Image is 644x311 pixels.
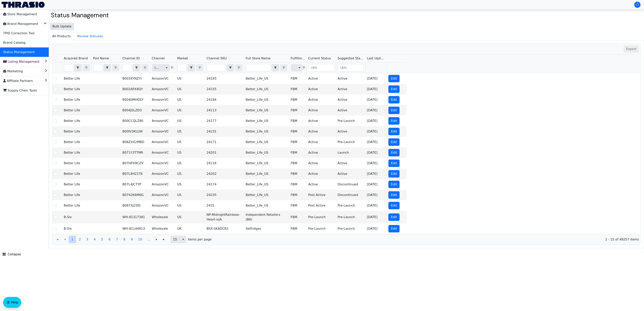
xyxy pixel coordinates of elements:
[54,88,57,91] input: Select Row
[3,11,37,17] span: Store Management
[54,141,57,144] input: Select Row
[338,64,364,71] input: (All)
[244,179,289,190] td: Better_Life_US
[272,64,279,72] span: Choose Operator
[54,204,57,207] input: Select Row
[160,236,167,243] button: Go to the last page
[388,149,400,156] button: Edit
[93,64,102,71] input: Filter
[307,211,336,223] td: Pre-Launch
[62,200,92,211] td: Better Life
[388,107,400,114] button: Edit
[49,32,74,40] span: All Products
[388,202,400,209] button: Edit
[3,40,25,46] span: Brand Catalog
[11,300,18,305] span: Help
[150,84,176,94] td: AmazonVC
[3,49,35,55] span: Status Management
[336,200,365,211] td: Pre-Launch
[128,236,136,243] button: Page 9
[391,108,397,113] span: Edit
[62,73,92,84] td: Better Life
[336,190,365,200] td: Discontinued
[71,237,73,242] span: 1
[205,169,244,179] td: 24202
[388,117,400,125] button: Edit
[121,94,150,105] td: B0040MH0SY
[121,158,150,169] td: B07HPX9CZV
[176,63,205,73] th: Filter
[367,56,385,61] span: Last Update
[3,21,38,27] span: Brand Management
[150,223,176,234] td: Wholesale
[391,161,397,166] span: Edit
[121,84,150,94] td: B002AFK8QY
[205,63,244,73] th: Filter
[150,211,176,223] td: Wholesale
[336,73,365,84] td: Active
[121,116,150,126] td: B00CCQLZ90
[74,32,106,40] span: Review Statuses
[388,170,400,178] button: Edit
[176,158,205,169] td: US
[388,181,400,188] button: Edit
[177,56,188,61] span: Market
[244,137,289,147] td: Better_Life_US
[391,226,397,231] span: Edit
[289,179,307,190] td: FBM
[121,126,150,137] td: B00IV3KLUW
[388,128,400,135] button: Edit
[64,64,73,71] input: Filter
[388,160,400,167] button: Edit
[227,64,234,71] button: select
[336,158,365,169] td: Active
[153,236,160,243] button: Go to the next page
[62,158,92,169] td: Better Life
[244,190,289,200] td: Better_Life_US
[365,223,387,234] td: [DATE]
[365,137,387,147] td: [DATE]
[205,126,244,137] td: 24231
[244,200,289,211] td: Better_Life_US
[289,94,307,105] td: FBM
[3,297,21,308] button: Help floatingactionbutton
[176,179,205,190] td: US
[2,2,45,8] img: Thrasio Logo
[289,126,307,137] td: FBM
[365,179,387,190] td: [DATE]
[188,237,212,242] span: items per page
[150,147,176,158] td: AmazonVC
[205,211,244,223] td: NP-MidnightRainbow-Heart-szA
[336,179,365,190] td: Discontinued
[176,126,205,137] td: US
[3,252,21,257] span: Collapse
[62,179,92,190] td: Better Life
[176,73,205,84] td: US
[121,200,150,211] td: B087XJ25PJ
[121,190,150,200] td: B0742K6M6G
[205,116,244,126] td: 24177
[365,147,387,158] td: [DATE]
[133,64,140,71] button: select
[207,64,226,71] input: Filter
[3,87,37,94] span: Supply Chain Tools
[79,237,81,242] span: 2
[54,227,57,230] input: Select Row
[176,190,205,200] td: US
[3,30,34,36] span: TPID Correction Tool
[365,73,387,84] td: [DATE]
[244,94,289,105] td: Better_Life_US
[205,223,244,234] td: BSX-SKADCR1
[365,116,387,126] td: [DATE]
[188,64,195,71] button: select
[205,190,244,200] td: 24235
[365,200,387,211] td: [DATE]
[205,137,244,147] td: 24171
[176,211,205,223] td: US
[62,211,92,223] td: B-Six
[336,137,365,147] td: Pre-Launch
[307,169,336,179] td: Active
[307,116,336,126] td: Active
[391,182,397,187] span: Edit
[391,140,397,144] span: Edit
